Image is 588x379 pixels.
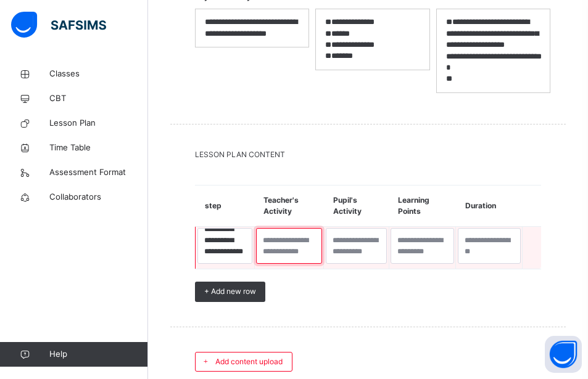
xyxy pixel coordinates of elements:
[49,166,148,179] span: Assessment Format
[545,336,582,373] button: Open asap
[324,185,389,227] th: Pupil's Activity
[456,185,523,227] th: Duration
[196,185,255,227] th: step
[389,185,456,227] th: Learning Points
[49,348,147,361] span: Help
[49,68,148,80] span: Classes
[49,117,148,129] span: Lesson Plan
[11,12,106,38] img: safsims
[49,191,148,203] span: Collaborators
[49,92,148,105] span: CBT
[49,142,148,154] span: Time Table
[195,149,541,160] span: LESSON PLAN CONTENT
[254,185,324,227] th: Teacher's Activity
[204,286,256,297] span: + Add new row
[215,356,283,367] span: Add content upload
